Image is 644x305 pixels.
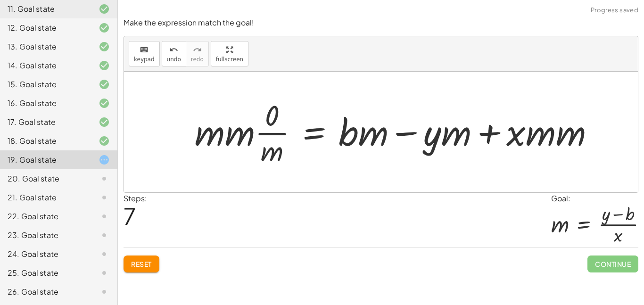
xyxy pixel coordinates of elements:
i: Task not started. [99,248,110,260]
div: 11. Goal state [8,3,83,15]
button: Reset [124,256,159,272]
div: 13. Goal state [8,41,83,52]
span: Reset [131,260,152,268]
i: keyboard [140,44,149,56]
i: Task not started. [99,173,110,184]
div: 15. Goal state [8,79,83,90]
p: Make the expression match the goal! [124,17,638,28]
i: Task not started. [99,211,110,222]
i: Task not started. [99,286,110,297]
i: Task not started. [99,192,110,203]
span: fullscreen [216,56,243,63]
span: keypad [134,56,155,63]
div: 12. Goal state [8,22,83,33]
i: Task finished and correct. [99,41,110,52]
div: 24. Goal state [8,248,83,260]
i: Task not started. [99,267,110,279]
i: Task finished and correct. [99,79,110,90]
i: Task finished and correct. [99,3,110,15]
i: undo [169,44,178,56]
i: Task finished and correct. [99,22,110,33]
i: Task finished and correct. [99,135,110,147]
span: 7 [124,201,136,230]
div: 22. Goal state [8,211,83,222]
button: keyboardkeypad [129,41,160,66]
div: 17. Goal state [8,116,83,128]
div: 21. Goal state [8,192,83,203]
i: Task not started. [99,230,110,241]
button: undoundo [162,41,186,66]
div: 25. Goal state [8,267,83,279]
i: Task finished and correct. [99,60,110,71]
label: Steps: [124,193,147,203]
div: 26. Goal state [8,286,83,297]
i: Task finished and correct. [99,116,110,128]
button: redoredo [186,41,209,66]
span: Progress saved [591,6,638,15]
i: Task started. [99,154,110,165]
div: 18. Goal state [8,135,83,147]
i: Task finished and correct. [99,98,110,109]
div: 20. Goal state [8,173,83,184]
i: redo [193,44,202,56]
div: 19. Goal state [8,154,83,165]
span: redo [191,56,204,63]
div: Goal: [551,193,638,204]
div: 16. Goal state [8,98,83,109]
div: 23. Goal state [8,230,83,241]
button: fullscreen [211,41,248,66]
span: undo [167,56,181,63]
div: 14. Goal state [8,60,83,71]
